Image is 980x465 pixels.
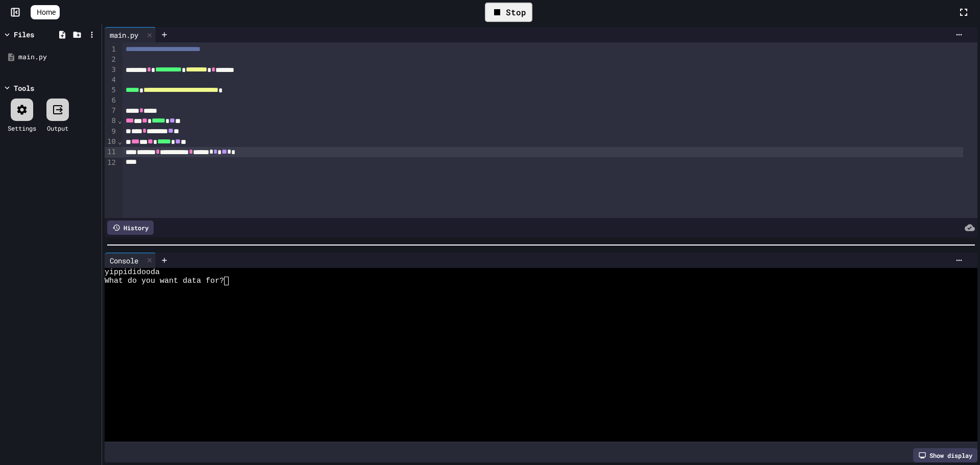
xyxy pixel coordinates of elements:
[105,55,117,65] div: 2
[105,127,117,137] div: 9
[117,137,122,145] span: Fold line
[105,95,117,106] div: 6
[105,277,224,285] span: What do you want data for?
[37,7,56,17] span: Home
[105,268,160,277] span: yippididooda
[105,253,156,268] div: Console
[14,83,34,93] div: Tools
[485,3,532,22] div: Stop
[105,65,117,75] div: 3
[8,124,36,133] div: Settings
[31,5,60,19] a: Home
[105,30,143,40] div: main.py
[105,27,156,42] div: main.py
[47,124,68,133] div: Output
[105,106,117,116] div: 7
[913,448,977,462] div: Show display
[105,85,117,95] div: 5
[107,221,154,235] div: History
[14,29,34,40] div: Files
[105,147,117,157] div: 11
[105,116,117,126] div: 8
[105,75,117,85] div: 4
[105,158,117,168] div: 12
[18,52,98,62] div: main.py
[105,137,117,147] div: 10
[105,255,143,266] div: Console
[117,116,122,125] span: Fold line
[105,44,117,55] div: 1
